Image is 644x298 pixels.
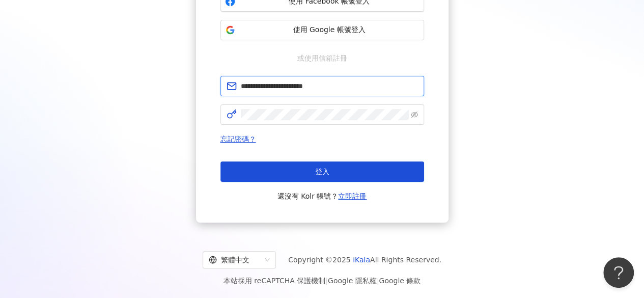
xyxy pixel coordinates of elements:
[353,256,370,264] a: iKala
[377,277,379,285] span: |
[603,257,634,288] iframe: Help Scout Beacon - Open
[325,277,328,285] span: |
[315,168,329,176] span: 登入
[220,20,424,40] button: 使用 Google 帳號登入
[411,111,418,118] span: eye-invisible
[209,252,261,268] div: 繁體中文
[220,135,256,143] a: 忘記密碼？
[288,254,441,266] span: Copyright © 2025 All Rights Reserved.
[220,161,424,182] button: 登入
[379,277,421,285] a: Google 條款
[328,277,377,285] a: Google 隱私權
[223,275,421,287] span: 本站採用 reCAPTCHA 保護機制
[239,25,419,35] span: 使用 Google 帳號登入
[338,192,367,200] a: 立即註冊
[277,190,367,202] span: 還沒有 Kolr 帳號？
[290,52,354,64] span: 或使用信箱註冊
